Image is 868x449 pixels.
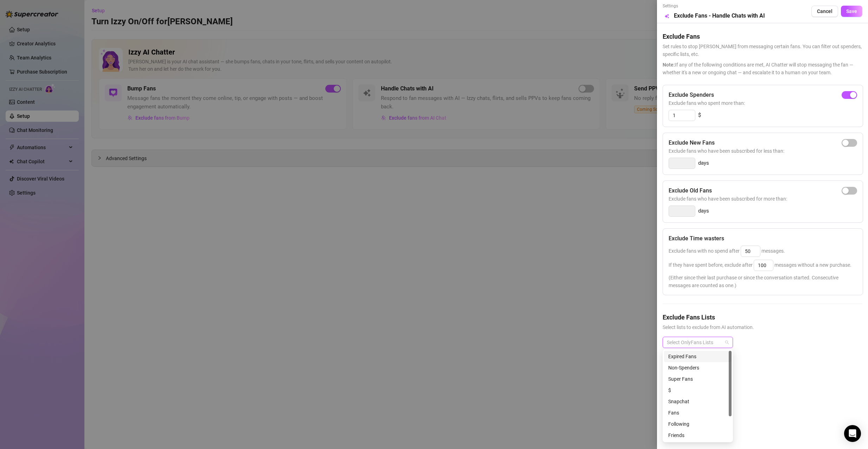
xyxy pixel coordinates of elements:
span: (Either since their last purchase or since the conversation started. Consecutive messages are cou... [669,274,857,289]
h5: Exclude Fans - Handle Chats with AI [674,12,765,20]
h5: Exclude Old Fans [669,186,712,195]
span: days [698,159,709,167]
div: Non-Spenders [664,362,732,373]
div: $ [664,385,732,396]
div: $ [668,386,727,394]
div: Friends [668,431,727,439]
span: If any of the following conditions are met, AI Chatter will stop messaging the fan — whether it's... [663,61,862,76]
div: Expired Fans [668,353,727,360]
span: Settings [663,3,765,10]
span: Set rules to stop [PERSON_NAME] from messaging certain fans. You can filter out spenders, specifi... [663,43,862,58]
span: eye [666,13,671,18]
h5: Exclude New Fans [669,139,715,147]
div: Super Fans [664,373,732,385]
span: days [698,207,709,215]
div: Snapchat [664,396,732,407]
span: Note: [663,62,675,68]
h5: Exclude Spenders [669,91,714,99]
span: $ [698,111,701,120]
div: Non-Spenders [668,364,727,372]
div: Following [668,420,727,428]
span: Exclude fans who have been subscribed for more than: [669,195,857,203]
span: Exclude fans who have been subscribed for less than: [669,147,857,155]
h5: Exclude Fans Lists [663,312,862,322]
div: Fans [664,407,732,418]
span: Exclude fans with no spend after messages. [669,248,785,254]
div: Fans [668,409,727,417]
div: Super Fans [668,375,727,383]
span: Exclude fans who spent more than: [669,99,857,107]
span: Cancel [817,8,832,14]
span: If they have spent before, exclude after messages without a new purchase. [669,262,851,268]
button: Cancel [811,6,838,17]
div: Snapchat [668,398,727,405]
button: Save [841,6,862,17]
span: Save [846,8,857,14]
div: Following [664,418,732,430]
div: Open Intercom Messenger [844,425,861,442]
div: Preview [664,13,669,19]
h5: Exclude Time wasters [669,234,724,243]
div: Expired Fans [664,351,732,362]
h5: Exclude Fans [663,32,862,41]
div: Friends [664,430,732,441]
span: Select lists to exclude from AI automation. [663,323,862,331]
